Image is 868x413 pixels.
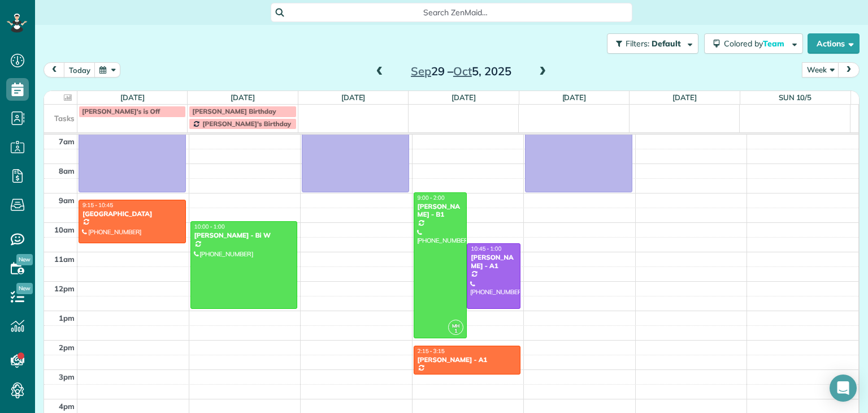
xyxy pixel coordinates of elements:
div: [PERSON_NAME] - Bi W [194,231,294,239]
a: Filters: Default [601,33,698,54]
span: 9am [59,196,75,205]
div: [PERSON_NAME] - A1 [417,356,518,364]
span: Sep [411,64,431,78]
a: Sun 10/5 [779,93,812,102]
span: 10:00 - 1:00 [194,223,225,230]
button: today [64,62,96,78]
h2: 29 – 5, 2025 [390,65,532,78]
span: 9:15 - 10:45 [83,201,113,209]
span: Oct [453,64,472,78]
button: next [838,62,860,78]
button: Colored byTeam [704,33,803,54]
button: Week [802,62,839,78]
button: Actions [808,33,860,54]
div: [PERSON_NAME] - A1 [470,253,517,270]
span: 8am [59,166,75,175]
span: Filters: [626,38,649,49]
div: Open Intercom Messenger [830,375,857,402]
span: 12pm [54,284,75,293]
div: [GEOGRAPHIC_DATA] [82,210,183,218]
a: [DATE] [452,93,476,102]
span: 9:00 - 2:00 [418,194,445,201]
span: [PERSON_NAME]'s is Off [82,107,160,115]
span: New [16,283,33,294]
span: 7am [59,137,75,146]
span: 2:15 - 3:15 [418,347,445,355]
span: [PERSON_NAME] Birthday [192,107,276,115]
a: [DATE] [341,93,366,102]
span: 11am [54,255,75,264]
span: 4pm [59,402,75,411]
a: [DATE] [120,93,145,102]
span: 10:45 - 1:00 [471,245,501,252]
button: prev [44,62,65,78]
span: Default [652,38,682,49]
button: Filters: Default [607,33,698,54]
span: MH [452,322,460,329]
a: [DATE] [672,93,697,102]
span: Team [763,38,786,49]
span: 1pm [59,313,75,322]
span: [PERSON_NAME]'s Birthday [202,119,291,128]
small: 1 [449,326,463,337]
a: [DATE] [231,93,255,102]
span: New [16,254,33,265]
span: 2pm [59,343,75,352]
a: [DATE] [562,93,587,102]
span: 10am [54,225,75,234]
div: [PERSON_NAME] - B1 [417,203,464,219]
span: Colored by [724,38,788,49]
span: 3pm [59,372,75,381]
